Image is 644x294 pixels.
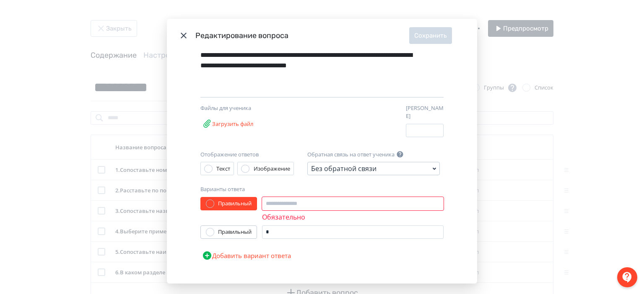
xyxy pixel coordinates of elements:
[406,104,444,120] label: [PERSON_NAME]
[311,164,377,174] div: Без обратной связи
[195,30,409,41] div: Редактирование вопроса
[218,228,252,236] div: Правильный
[200,104,288,112] div: Файлы для ученика
[218,199,252,208] div: Правильный
[216,165,230,173] div: Текст
[167,19,477,284] div: Modal
[254,165,290,173] div: Изображение
[200,151,259,159] label: Отображение ответов
[200,185,245,194] label: Варианты ответа
[200,247,293,264] button: Добавить вариант ответа
[262,212,305,222] span: Обязательно
[409,27,452,44] button: Сохранить
[307,151,395,159] label: Обратная связь на ответ ученика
